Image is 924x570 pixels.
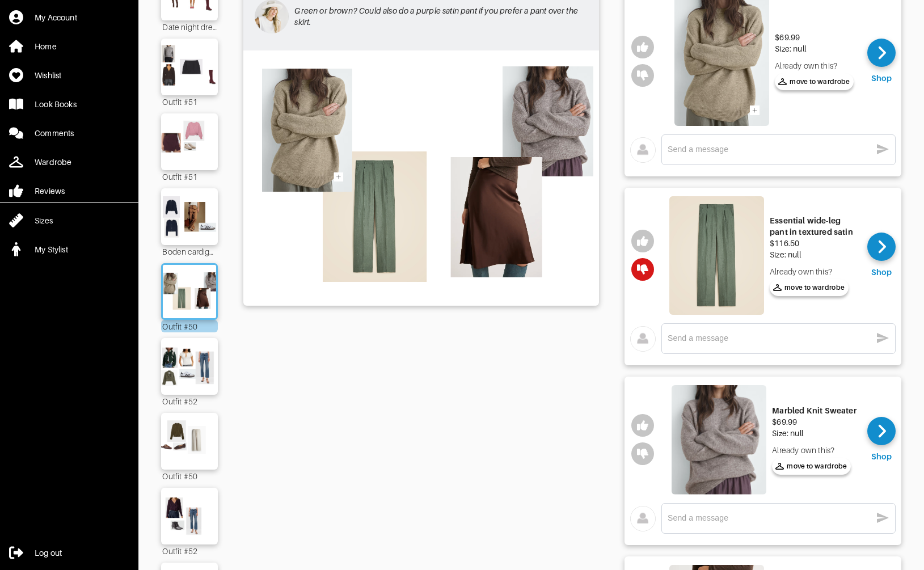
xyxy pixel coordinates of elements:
button: move to wardrobe [775,73,854,90]
img: Outfit Outfit #52 [158,493,222,539]
a: Shop [867,233,896,278]
button: move to wardrobe [772,458,851,475]
div: Outfit #51 [161,170,218,183]
div: Date night dress [161,20,218,33]
a: Shop [867,417,896,462]
img: avatar [630,326,656,352]
div: Wardrobe [35,157,71,168]
div: Reviews [35,185,65,197]
img: avatar [630,137,656,163]
img: Outfit Outfit #50 [249,56,593,298]
div: Wishlist [35,70,61,81]
span: move to wardrobe [778,77,850,87]
a: Shop [867,39,896,84]
div: My Account [35,12,77,23]
div: Shop [871,267,892,278]
img: Outfit Outfit #50 [158,419,222,464]
div: Log out [35,547,62,559]
div: $116.50 [770,238,859,249]
div: Outfit #50 [161,320,218,332]
div: Outfit #51 [161,95,218,108]
div: Size: null [770,249,859,260]
div: Outfit #52 [161,544,218,557]
div: Shop [871,73,892,84]
div: Sizes [35,215,53,226]
span: move to wardrobe [773,282,845,293]
div: Outfit #52 [161,395,218,407]
div: $69.99 [775,32,854,43]
img: Outfit Outfit #50 [160,271,220,313]
span: move to wardrobe [775,461,847,471]
img: avatar [630,506,656,531]
img: Outfit Outfit #52 [158,344,222,389]
div: Size: null [772,428,856,439]
div: My Stylist [35,244,68,255]
div: Marbled Knit Sweater [772,405,856,416]
img: Essential wide-leg pant in textured satin [669,196,764,315]
div: Already own this? [775,60,854,71]
div: Essential wide-leg pant in textured satin [770,215,859,238]
div: Home [35,41,57,52]
div: $69.99 [772,416,856,428]
div: Boden cardigan replacement [161,245,218,257]
div: Already own this? [772,445,856,456]
div: Look Books [35,99,77,110]
img: Marbled Knit Sweater [672,385,766,495]
div: Size: null [775,43,854,54]
div: Already own this? [770,266,859,277]
img: Outfit Outfit #51 [158,119,222,164]
button: move to wardrobe [770,279,849,296]
div: Outfit #50 [161,470,218,482]
p: Green or brown? Could also do a purple satin pant if you prefer a pant over the skirt. [294,5,588,28]
img: Outfit Outfit #51 [158,44,222,90]
img: Outfit Boden cardigan replacement [158,194,222,239]
div: Comments [35,128,74,139]
div: Shop [871,451,892,462]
